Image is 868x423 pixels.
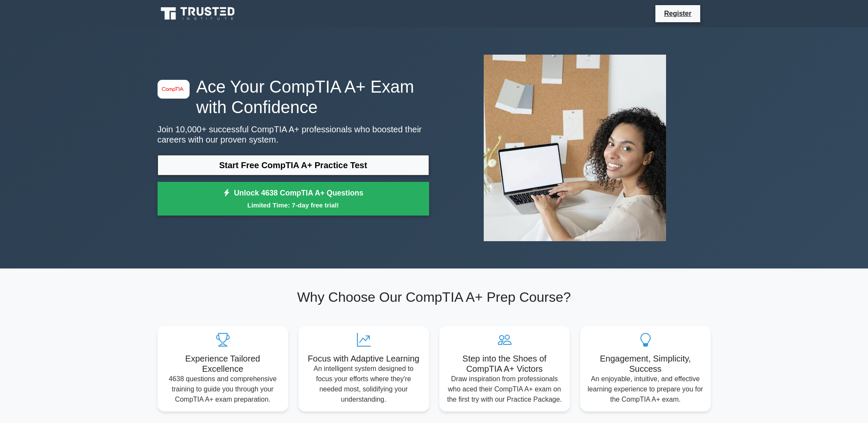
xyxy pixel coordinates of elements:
p: An enjoyable, intuitive, and effective learning experience to prepare you for the CompTIA A+ exam. [587,374,704,405]
h1: Ace Your CompTIA A+ Exam with Confidence [158,76,429,117]
small: Limited Time: 7-day free trial! [168,200,418,210]
h5: Experience Tailored Excellence [164,353,281,374]
h5: Focus with Adaptive Learning [305,353,422,364]
a: Register [659,8,696,19]
p: An intelligent system designed to focus your efforts where they're needed most, solidifying your ... [305,364,422,405]
p: Draw inspiration from professionals who aced their CompTIA A+ exam on the first try with our Prac... [446,374,563,405]
p: 4638 questions and comprehensive training to guide you through your CompTIA A+ exam preparation. [164,374,281,405]
h5: Step into the Shoes of CompTIA A+ Victors [446,353,563,374]
h5: Engagement, Simplicity, Success [587,353,704,374]
a: Unlock 4638 CompTIA A+ QuestionsLimited Time: 7-day free trial! [158,182,429,216]
a: Start Free CompTIA A+ Practice Test [158,155,429,175]
h2: Why Choose Our CompTIA A+ Prep Course? [158,289,711,305]
p: Join 10,000+ successful CompTIA A+ professionals who boosted their careers with our proven system. [158,124,429,145]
